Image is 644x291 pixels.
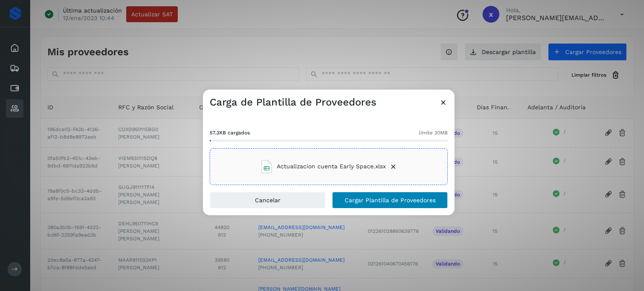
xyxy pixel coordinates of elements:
[345,197,436,203] span: Cargar Plantilla de Proveedores
[419,129,448,136] span: límite 30MB
[210,129,250,136] span: 57.3KB cargados
[277,162,386,171] span: Actualizacion cuenta Early Space.xlsx
[210,192,325,209] button: Cancelar
[332,192,448,209] button: Cargar Plantilla de Proveedores
[210,96,377,108] h3: Carga de Plantilla de Proveedores
[255,197,280,203] span: Cancelar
